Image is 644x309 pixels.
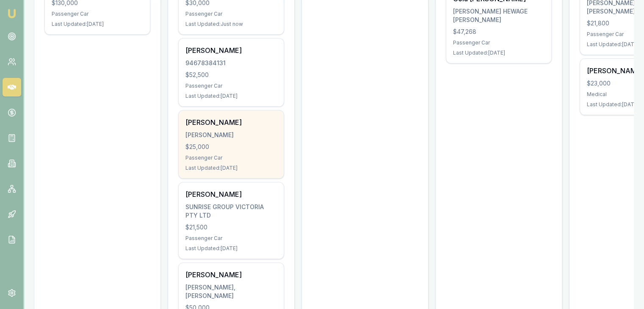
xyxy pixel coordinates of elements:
[185,165,277,171] div: Last Updated: [DATE]
[185,59,277,67] div: 94678384131
[185,283,277,300] div: [PERSON_NAME], [PERSON_NAME]
[453,28,544,36] div: $47,268
[185,270,277,280] div: [PERSON_NAME]
[52,11,143,17] div: Passenger Car
[185,93,277,99] div: Last Updated: [DATE]
[7,8,17,19] img: emu-icon-u.png
[185,45,277,55] div: [PERSON_NAME]
[453,50,544,56] div: Last Updated: [DATE]
[185,235,277,242] div: Passenger Car
[185,245,277,252] div: Last Updated: [DATE]
[185,154,277,161] div: Passenger Car
[453,7,544,24] div: [PERSON_NAME] HEWAGE [PERSON_NAME]
[453,39,544,46] div: Passenger Car
[185,143,277,151] div: $25,000
[185,131,277,139] div: [PERSON_NAME]
[185,223,277,232] div: $21,500
[185,21,277,28] div: Last Updated: Just now
[185,71,277,79] div: $52,500
[185,83,277,89] div: Passenger Car
[185,203,277,220] div: SUNRISE GROUP VICTORIA PTY LTD
[52,21,143,28] div: Last Updated: [DATE]
[185,189,277,199] div: [PERSON_NAME]
[185,117,277,127] div: [PERSON_NAME]
[185,11,277,17] div: Passenger Car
